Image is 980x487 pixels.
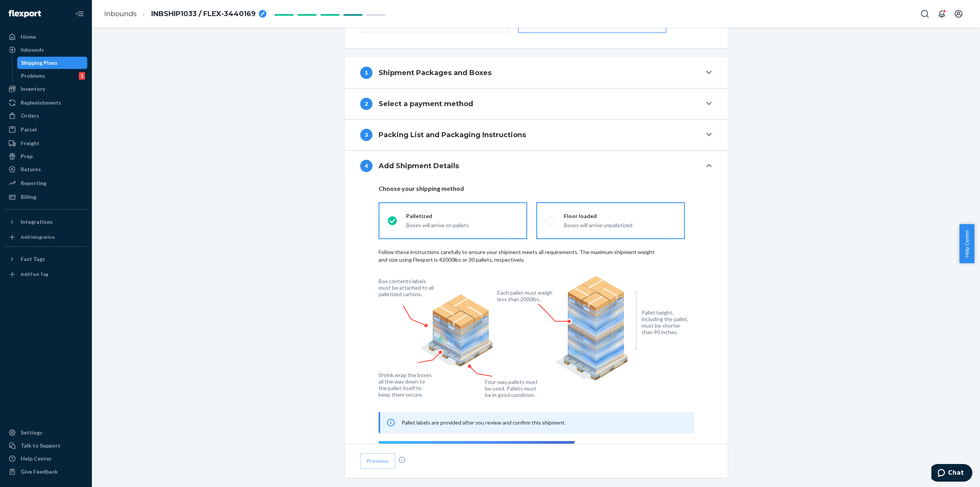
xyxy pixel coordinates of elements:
[5,83,87,95] a: Inventory
[72,6,87,21] button: Close Navigation
[151,9,256,19] span: INBSHIP1033 / FLEX-3440169
[21,85,45,93] div: Inventory
[5,426,87,439] a: Settings
[5,191,87,203] a: Billing
[5,268,87,280] a: Add Fast Tag
[17,70,88,82] a: Problems1
[564,221,676,229] div: Boxes will arrive unpalletized
[21,152,33,160] div: Prep
[21,33,36,41] div: Home
[21,255,45,263] div: Fast Tags
[917,6,933,21] button: Open Search Box
[379,130,526,140] h4: Packing List and Packaging Instructions
[497,289,554,302] figcaption: Each pallet must weigh less than 2000lbs.
[21,46,44,54] div: Inbounds
[360,453,395,469] button: Previous
[406,212,518,220] div: Palletized
[564,212,676,220] div: Floor loaded
[8,10,41,18] img: Flexport logo
[21,234,55,240] div: Add Integration
[5,177,87,189] a: Reporting
[360,129,372,141] div: 3
[345,151,728,181] button: 4Add Shipment Details
[21,179,46,187] div: Reporting
[21,72,45,80] div: Problems
[21,429,42,436] div: Settings
[379,68,492,78] h4: Shipment Packages and Boxes
[402,419,566,426] span: Pallet labels are provided after you review and confirm this shipment.
[5,44,87,56] a: Inbounds
[5,150,87,162] a: Prep
[360,160,372,172] div: 4
[379,184,694,193] p: Choose your shipping method
[5,163,87,175] a: Returns
[17,57,88,69] a: Shipping Plans
[5,216,87,228] button: Integrations
[21,455,52,462] div: Help Center
[406,221,518,229] div: Boxes will arrive on pallets
[345,57,728,88] button: 1Shipment Packages and Boxes
[21,139,39,147] div: Freight
[360,98,372,110] div: 2
[345,120,728,150] button: 3Packing List and Packaging Instructions
[345,89,728,119] button: 2Select a payment method
[934,6,949,21] button: Open notifications
[5,110,87,122] a: Orders
[21,112,39,120] div: Orders
[5,123,87,136] a: Parcel
[379,278,436,297] figcaption: Box contents labels must be attached to all palletized cartons.
[104,10,137,18] a: Inbounds
[79,72,85,80] div: 1
[951,6,966,21] button: Open account menu
[5,466,87,478] button: Give Feedback
[379,99,473,109] h4: Select a payment method
[21,166,41,173] div: Returns
[5,453,87,465] a: Help Center
[98,3,273,25] ol: breadcrumbs
[5,31,87,43] a: Home
[379,372,433,398] figcaption: Shrink wrap the boxes all the way down to the pallet itself to keep them secure.
[21,59,57,67] div: Shipping Plans
[379,161,459,171] h4: Add Shipment Details
[5,137,87,149] a: Freight
[959,224,974,263] button: Help Center
[485,379,538,398] figcaption: Four-way pallets must be used. Pallets must be in good condition.
[21,193,36,201] div: Billing
[379,248,694,264] p: Follow these instructions carefully to ensure your shipment meets all requirements. The maximum s...
[5,253,87,265] button: Fast Tags
[21,99,61,107] div: Replenishments
[5,97,87,109] a: Replenishments
[21,468,58,476] div: Give Feedback
[360,67,372,79] div: 1
[21,218,53,226] div: Integrations
[931,464,972,483] iframe: Opens a widget where you can chat to one of our agents
[21,126,37,133] div: Parcel
[642,309,692,335] figcaption: Pallet height, including the pallet, must be shorter than 90 inches.
[5,231,87,243] a: Add Integration
[5,439,87,452] button: Talk to Support
[21,442,60,449] div: Talk to Support
[21,271,48,277] div: Add Fast Tag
